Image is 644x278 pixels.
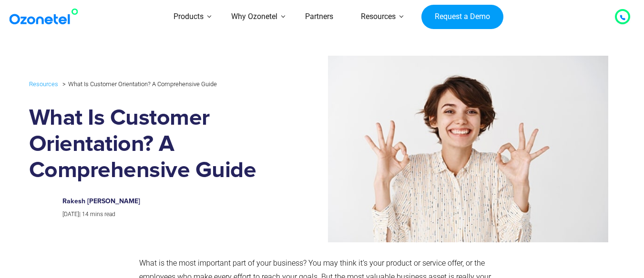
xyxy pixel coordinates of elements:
h6: Rakesh [PERSON_NAME] [62,198,264,206]
a: Request a Demo [421,5,503,30]
p: | [62,209,264,220]
li: What Is Customer Orientation? A Comprehensive Guide [60,78,217,90]
span: 14 [82,211,89,218]
h1: What Is Customer Orientation? A Comprehensive Guide [29,105,274,184]
span: [DATE] [62,211,79,218]
a: Resources [29,79,58,89]
span: mins read [90,211,115,218]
